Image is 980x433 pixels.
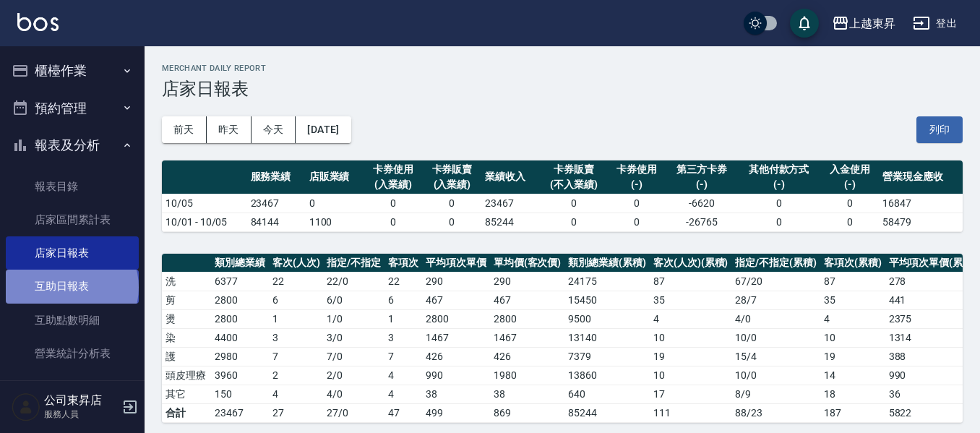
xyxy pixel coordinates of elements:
td: 10 [650,328,732,347]
td: 869 [490,403,565,422]
div: (不入業績) [543,177,603,192]
td: 467 [490,291,565,309]
td: 1 [269,309,324,328]
td: 499 [422,403,490,422]
td: 0 [607,213,666,231]
td: 22 / 0 [323,272,384,291]
img: Person [12,393,40,421]
td: 3 / 0 [323,328,384,347]
td: 35 [650,291,732,309]
td: 0 [364,194,423,213]
td: 2800 [422,309,490,328]
td: 2800 [490,309,565,328]
td: 0 [423,213,481,231]
td: 990 [422,366,490,385]
table: a dense table [162,160,963,232]
td: 8 / 9 [731,385,820,403]
td: 10/01 - 10/05 [162,213,247,231]
td: -26765 [666,213,736,231]
img: Logo [17,13,59,31]
td: 0 [737,213,820,231]
div: 卡券使用 [611,162,662,177]
td: 7 [269,347,324,366]
button: 櫃檯作業 [6,52,139,90]
td: 洗 [162,272,211,291]
th: 指定/不指定(累積) [731,254,820,273]
div: 其他付款方式 [741,162,817,177]
a: 店家日報表 [6,236,139,270]
th: 客次(人次) [269,254,324,273]
td: 10 / 0 [731,328,820,347]
td: 4400 [211,328,269,347]
td: 1467 [490,328,565,347]
td: 19 [650,347,732,366]
td: 1100 [306,213,364,231]
td: 0 [820,194,879,213]
button: 前天 [162,116,207,143]
td: 87 [820,272,885,291]
td: 19 [820,347,885,366]
button: save [790,9,819,38]
td: 剪 [162,291,211,309]
td: 0 [820,213,879,231]
td: 護 [162,347,211,366]
td: 2 / 0 [323,366,384,385]
td: 2800 [211,291,269,309]
th: 客次(人次)(累積) [650,254,732,273]
td: 22 [269,272,324,291]
td: 22 [384,272,422,291]
td: 染 [162,328,211,347]
td: 4 [269,385,324,403]
td: 0 [607,194,666,213]
td: 10 [820,328,885,347]
td: 47 [384,403,422,422]
th: 客項次(累積) [820,254,885,273]
td: 150 [211,385,269,403]
a: 互助點數明細 [6,304,139,337]
div: 卡券使用 [368,162,419,177]
td: 10 [650,366,732,385]
td: 其它 [162,385,211,403]
a: 設計師日報表 [6,370,139,403]
td: 1980 [490,366,565,385]
td: 0 [737,194,820,213]
td: 10/05 [162,194,247,213]
button: [DATE] [296,116,351,143]
td: 2800 [211,309,269,328]
button: 昨天 [207,116,252,143]
td: 13140 [564,328,650,347]
td: 3 [269,328,324,347]
td: 0 [306,194,364,213]
td: 4 / 0 [731,309,820,328]
td: 426 [422,347,490,366]
th: 服務業績 [247,160,306,194]
th: 指定/不指定 [323,254,384,273]
td: 38 [422,385,490,403]
td: 88/23 [731,403,820,422]
td: 84144 [247,213,306,231]
div: 卡券販賣 [426,162,478,177]
td: 16847 [879,194,963,213]
div: (入業績) [368,177,419,192]
td: 6 [269,291,324,309]
td: 0 [540,213,607,231]
td: 187 [820,403,885,422]
td: 13860 [564,366,650,385]
div: (-) [669,177,733,192]
td: 23467 [211,403,269,422]
td: 6 / 0 [323,291,384,309]
td: 24175 [564,272,650,291]
td: 85244 [564,403,650,422]
td: 38 [490,385,565,403]
button: 上越東昇 [826,9,901,38]
h2: Merchant Daily Report [162,64,963,73]
td: 23467 [481,194,540,213]
th: 客項次 [384,254,422,273]
div: (-) [824,177,875,192]
p: 服務人員 [44,408,118,421]
td: 3960 [211,366,269,385]
th: 業績收入 [481,160,540,194]
td: 頭皮理療 [162,366,211,385]
td: 4 [820,309,885,328]
td: 7379 [564,347,650,366]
